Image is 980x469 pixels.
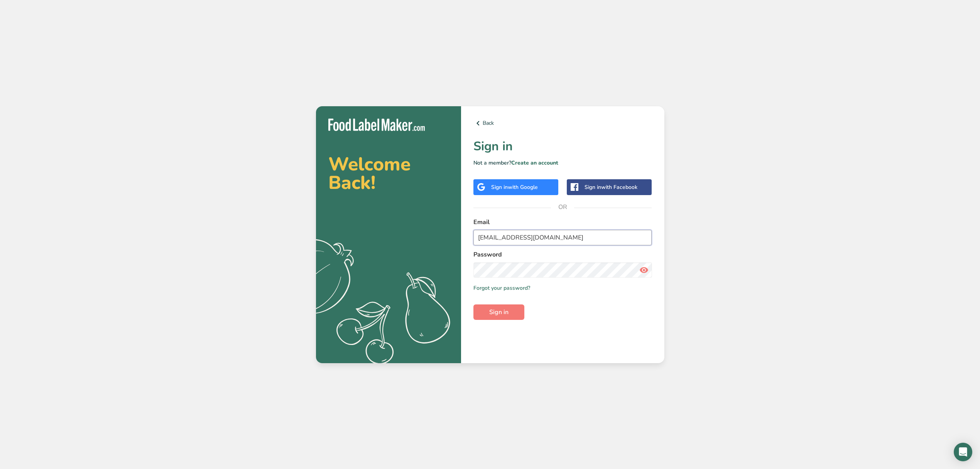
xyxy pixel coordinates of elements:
[473,250,652,259] label: Password
[473,230,652,245] input: Enter Your Email
[508,184,538,191] span: with Google
[473,119,652,128] a: Back
[473,218,652,227] label: Email
[491,183,538,191] div: Sign in
[473,137,652,156] h1: Sign in
[473,159,652,167] p: Not a member?
[551,195,574,219] span: OR
[954,443,972,461] div: Open Intercom Messenger
[489,308,509,317] span: Sign in
[473,304,524,320] button: Sign in
[328,155,449,192] h2: Welcome Back!
[328,119,425,131] img: Food Label Maker
[473,284,530,292] a: Forgot your password?
[601,184,637,191] span: with Facebook
[511,159,558,167] a: Create an account
[585,183,637,191] div: Sign in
